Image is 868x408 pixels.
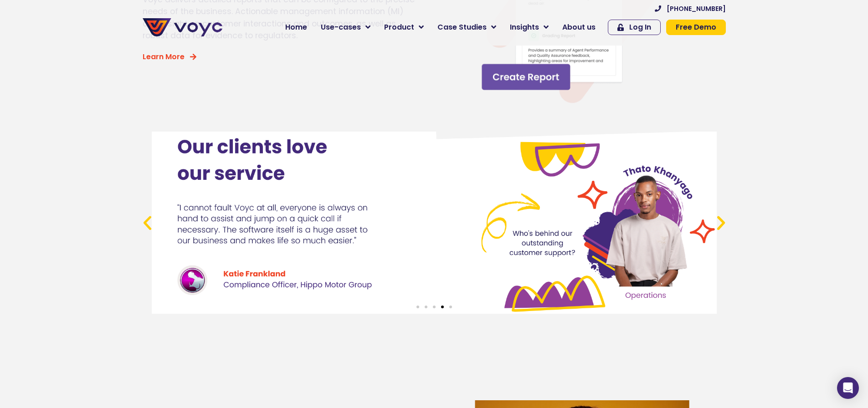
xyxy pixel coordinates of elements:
span: Insights [510,22,539,33]
span: Case Studies [437,22,487,33]
a: Case Studies [431,18,503,36]
div: Previous slide [138,214,157,232]
a: About us [555,18,602,36]
span: Log In [629,24,651,31]
span: Learn More [143,53,185,61]
span: Go to slide 4 [441,306,444,308]
div: Next slide [712,214,730,232]
iframe: Customer reviews powered by Trustpilot [138,323,730,347]
a: Product [377,18,431,36]
span: Home [285,22,307,33]
div: Open Intercom Messenger [837,377,859,399]
span: About us [562,22,596,33]
a: Log In [608,20,661,35]
span: Go to slide 5 [449,306,452,308]
span: Job title [121,74,152,84]
span: Use-cases [321,22,361,33]
span: Phone [121,36,144,47]
a: [PHONE_NUMBER] [655,5,726,12]
a: Insights [503,18,555,36]
a: Learn More [143,53,196,61]
a: Home [278,18,314,36]
span: Go to slide 3 [433,306,436,308]
a: Privacy Policy [188,189,231,199]
span: [PHONE_NUMBER] [667,5,726,12]
div: 4 / 5 [152,132,717,314]
a: Use-cases [314,18,377,36]
span: Go to slide 2 [425,306,427,308]
span: Free Demo [676,24,716,31]
div: Slides [152,132,717,314]
img: voyc-full-logo [143,18,222,36]
span: Product [384,22,414,33]
span: Go to slide 1 [416,306,419,308]
a: Free Demo [666,20,726,35]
